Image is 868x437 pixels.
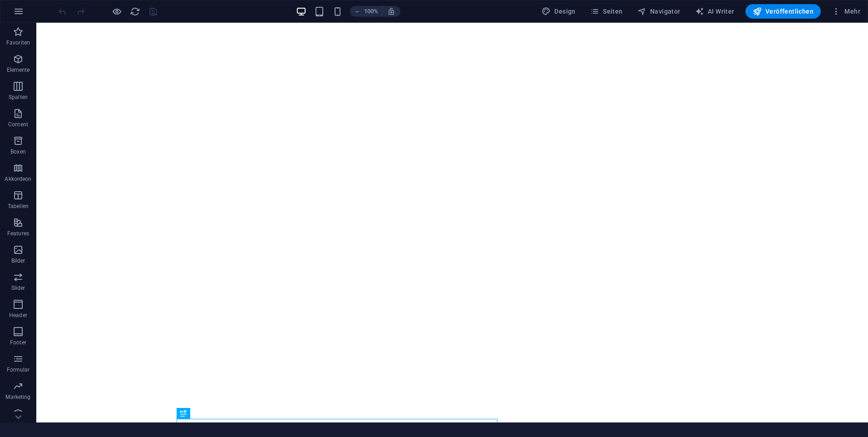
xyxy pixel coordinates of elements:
[10,148,26,155] p: Boxen
[350,6,382,17] button: 100%
[7,230,29,237] p: Features
[832,7,860,16] span: Mehr
[9,312,27,319] p: Header
[691,4,738,19] button: AI Writer
[10,339,26,346] p: Footer
[6,39,30,46] p: Favoriten
[8,203,29,210] p: Tabellen
[111,6,122,17] button: Klicke hier, um den Vorschau-Modus zu verlassen
[590,7,623,16] span: Seiten
[637,7,681,16] span: Navigator
[387,7,395,15] i: Bei Größenänderung Zoomstufe automatisch an das gewählte Gerät anpassen.
[130,6,140,17] i: Seite neu laden
[538,4,579,19] div: Design (Strg+Alt+Y)
[8,121,28,128] p: Content
[634,4,684,19] button: Navigator
[7,66,30,74] p: Elemente
[364,6,378,17] h6: 100%
[695,7,735,16] span: AI Writer
[745,4,821,19] button: Veröffentlichen
[587,4,626,19] button: Seiten
[11,284,25,292] p: Slider
[5,175,31,183] p: Akkordeon
[753,7,814,16] span: Veröffentlichen
[538,4,579,19] button: Design
[7,366,30,373] p: Formular
[5,393,30,401] p: Marketing
[828,4,864,19] button: Mehr
[129,6,140,17] button: reload
[542,7,576,16] span: Design
[11,257,25,264] p: Bilder
[9,94,28,101] p: Spalten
